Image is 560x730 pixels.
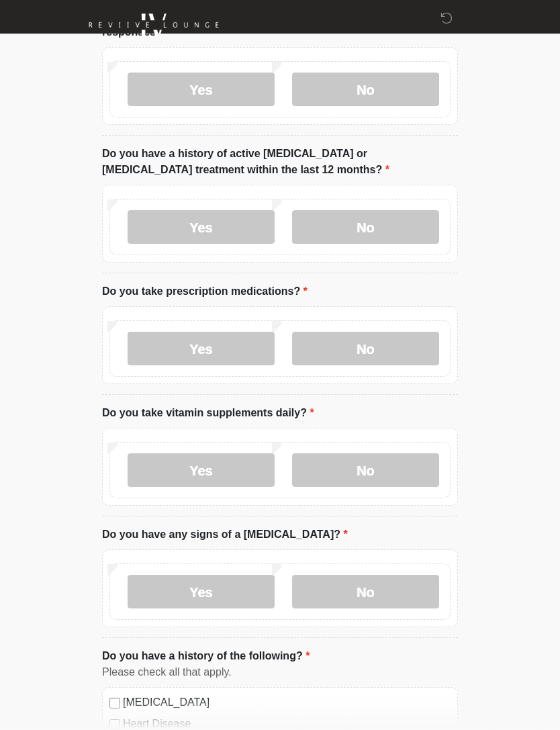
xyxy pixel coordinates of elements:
[128,73,275,106] label: Yes
[89,10,219,40] img: Reviive Lounge Logo
[292,332,439,365] label: No
[102,527,348,543] label: Do you have any signs of a [MEDICAL_DATA]?
[128,453,275,487] label: Yes
[292,210,439,244] label: No
[292,73,439,106] label: No
[123,694,451,711] label: [MEDICAL_DATA]
[128,575,275,608] label: Yes
[292,575,439,608] label: No
[102,283,308,300] label: Do you take prescription medications?
[128,210,275,244] label: Yes
[102,648,310,664] label: Do you have a history of the following?
[292,453,439,487] label: No
[128,332,275,365] label: Yes
[109,719,120,730] input: Heart Disease
[102,146,458,178] label: Do you have a history of active [MEDICAL_DATA] or [MEDICAL_DATA] treatment within the last 12 mon...
[102,664,458,680] div: Please check all that apply.
[102,405,314,421] label: Do you take vitamin supplements daily?
[109,698,120,709] input: [MEDICAL_DATA]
